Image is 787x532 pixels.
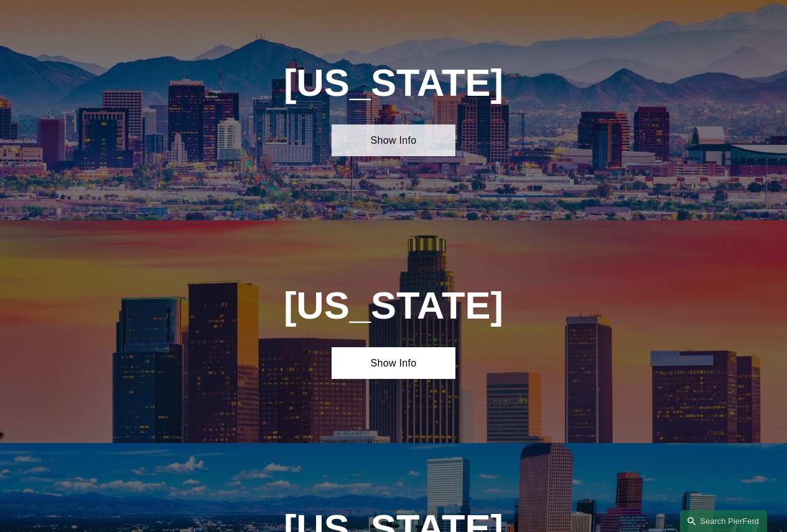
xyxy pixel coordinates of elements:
[332,124,455,156] a: Show Info
[332,347,455,379] a: Show Info
[240,61,547,105] h1: [US_STATE]
[680,510,767,532] a: Search this site
[240,284,547,327] h1: [US_STATE]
